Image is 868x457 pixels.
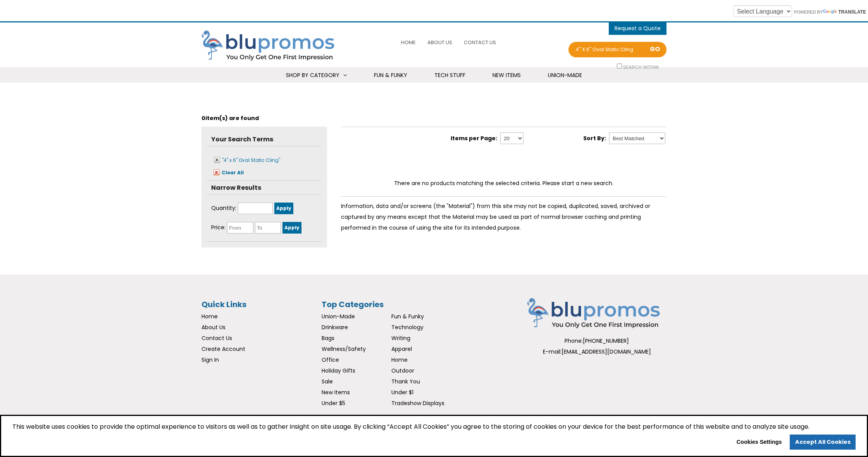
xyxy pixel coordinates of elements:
[322,298,461,311] h3: Top Categories
[561,348,651,356] a: [EMAIL_ADDRESS][DOMAIN_NAME]
[255,222,281,234] input: To
[425,67,475,84] a: Tech Stuff
[201,298,318,311] h3: Quick Links
[201,356,219,364] a: Sign In
[322,378,333,385] a: Sale
[391,378,420,385] a: Thank You
[399,34,418,51] a: Home
[548,71,582,79] span: Union-Made
[462,34,498,51] a: Contact Us
[12,422,856,435] span: This website uses cookies to provide the optimal experience to visitors as well as to gather insi...
[615,24,661,34] span: items - Cart
[286,71,339,79] span: Shop By Category
[391,323,424,331] a: Technology
[391,345,412,353] a: Apparel
[728,4,866,19] div: Powered by
[207,132,321,146] h5: Your Search Terms
[322,356,339,364] a: Office
[565,337,583,345] span: Phone:
[391,399,444,407] a: Tradeshow Displays
[731,436,787,448] button: Cookies Settings
[322,334,334,342] a: Bags
[394,179,613,187] span: There are no products matching the selected criteria. Please start a new search.
[201,345,245,353] a: Create Account
[201,323,226,331] a: About Us
[823,9,866,15] a: Translate
[734,5,792,17] select: Language Translate Widget
[201,114,205,122] span: 0
[823,9,838,15] img: Google Translate
[583,337,629,345] span: [PHONE_NUMBER]
[274,203,293,214] input: Apply
[391,388,413,396] a: Under $1
[322,313,355,320] a: Union-Made
[211,168,244,177] a: Clear All
[364,67,417,84] a: Fun & Funky
[341,196,666,233] div: Information, data and/or screens (the "Material") from this site may not be copied, duplicated, s...
[401,39,416,46] span: Home
[790,435,856,450] a: allow cookies
[222,157,280,163] span: "4" x 6" Oval Static Cling"
[322,367,355,375] a: Holiday Gifts
[615,22,661,34] button: items - Cart
[322,388,350,396] a: New Items
[322,399,345,407] a: Under $5
[451,134,499,142] label: Items per Page:
[391,367,414,375] a: Outdoor
[211,204,236,212] span: Quantity
[322,323,348,331] a: Drinkware
[464,39,496,46] span: Contact Us
[201,313,218,320] a: Home
[434,71,465,79] span: Tech Stuff
[538,67,592,84] a: Union-Made
[391,356,408,364] a: Home
[211,223,226,231] span: Price
[483,67,530,84] a: New Items
[425,34,454,51] a: About Us
[322,345,366,353] a: Wellness/Safety
[201,110,666,127] div: item(s) are found
[201,30,341,62] img: Blupromos LLC's Logo
[391,334,410,342] a: Writing
[493,71,521,79] span: New Items
[374,71,407,79] span: Fun & Funky
[207,181,321,194] h5: Narrow Results
[543,348,561,356] span: E-mail:
[227,222,253,234] input: From
[391,313,424,320] a: Fun & Funky
[212,156,280,164] a: "4" x 6" Oval Static Cling"
[201,334,232,342] a: Contact Us
[427,39,452,46] span: About Us
[222,169,244,176] span: Clear All
[282,222,301,234] input: Apply
[583,134,608,142] label: Sort By:
[276,67,356,84] a: Shop By Category
[527,298,666,330] img: Blupromos LLC's Logo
